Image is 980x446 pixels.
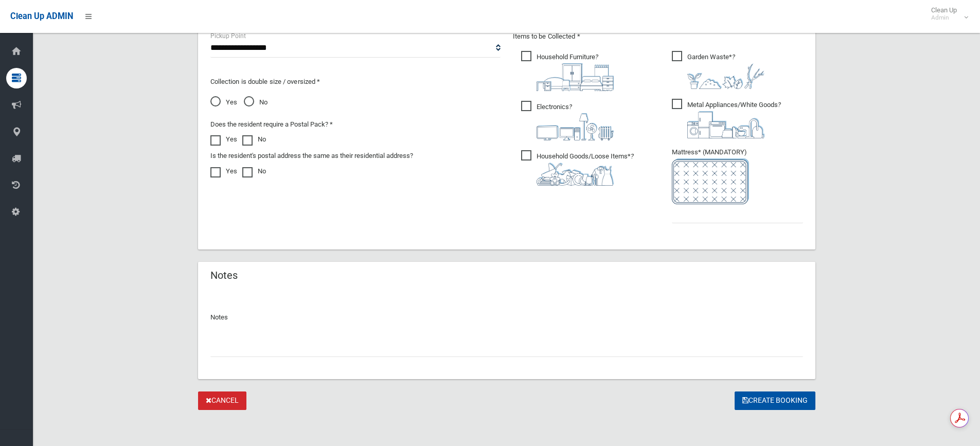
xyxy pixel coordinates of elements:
p: Collection is double size / oversized * [210,76,501,88]
span: Electronics [521,101,614,140]
i: ? [537,53,614,91]
span: Household Furniture [521,51,614,91]
img: aa9efdbe659d29b613fca23ba79d85cb.png [537,63,614,91]
i: ? [687,101,781,138]
span: Metal Appliances/White Goods [672,99,781,138]
i: ? [537,152,634,186]
label: Is the resident's postal address the same as their residential address? [210,150,413,162]
small: Admin [931,14,957,22]
button: Create Booking [735,391,815,411]
span: No [244,96,268,109]
a: Cancel [198,391,246,411]
img: e7408bece873d2c1783593a074e5cb2f.png [672,158,749,204]
img: 4fd8a5c772b2c999c83690221e5242e0.png [687,63,764,89]
label: Yes [210,165,237,177]
label: No [242,165,266,177]
label: No [242,133,266,146]
img: 36c1b0289cb1767239cdd3de9e694f19.png [687,111,764,138]
label: Yes [210,133,237,146]
img: b13cc3517677393f34c0a387616ef184.png [537,163,614,186]
label: Does the resident require a Postal Pack? * [210,118,333,131]
span: Garden Waste* [672,51,764,89]
p: Notes [210,311,803,324]
span: Clean Up [926,6,967,22]
span: Household Goods/Loose Items* [521,150,634,186]
i: ? [687,53,764,89]
span: Clean Up ADMIN [10,11,73,21]
i: ? [537,103,614,140]
span: Yes [210,96,237,109]
header: Notes [198,265,250,286]
span: Mattress* (MANDATORY) [672,148,803,204]
img: 394712a680b73dbc3d2a6a3a7ffe5a07.png [537,113,614,140]
p: Items to be Collected * [513,30,803,43]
